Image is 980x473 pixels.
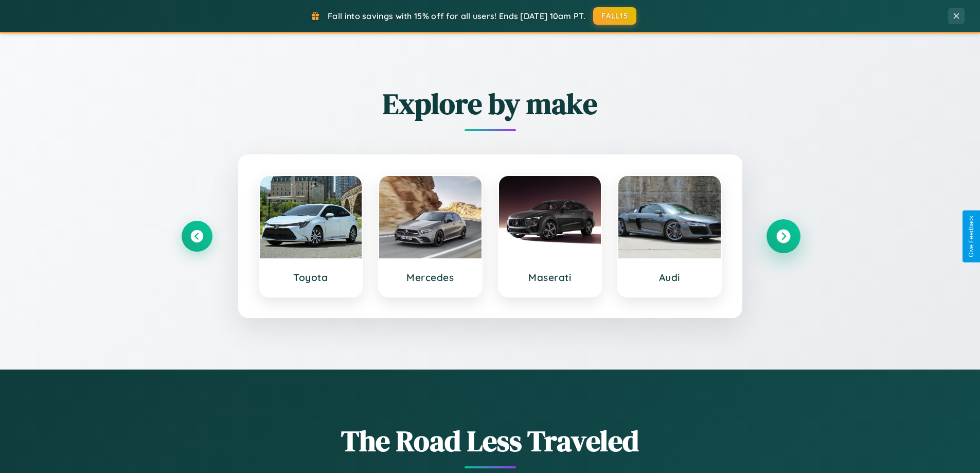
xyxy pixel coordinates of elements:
[270,271,352,284] h3: Toyota
[629,271,710,284] h3: Audi
[328,11,585,21] span: Fall into savings with 15% off for all users! Ends [DATE] 10am PT.
[509,271,591,284] h3: Maserati
[389,271,471,284] h3: Mercedes
[182,421,799,461] h1: The Road Less Traveled
[182,84,799,124] h2: Explore by make
[968,216,975,257] div: Give Feedback
[593,7,636,25] button: FALL15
